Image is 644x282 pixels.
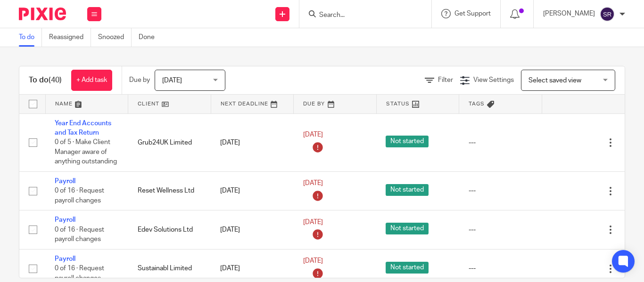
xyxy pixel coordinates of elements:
span: (40) [49,76,62,84]
img: svg%3E [600,7,615,22]
span: [DATE] [303,258,323,264]
a: Payroll [55,217,75,223]
span: Tags [469,101,485,106]
div: --- [469,225,533,234]
p: Due by [129,75,150,85]
span: Not started [386,223,429,234]
td: Grub24UK Limited [128,113,211,171]
div: --- [469,264,533,273]
td: Edev Solutions Ltd [128,210,211,249]
span: Select saved view [528,77,581,84]
a: Done [139,28,162,47]
span: 0 of 16 · Request payroll changes [55,226,104,243]
span: [DATE] [162,77,182,84]
span: Not started [386,262,429,274]
a: Payroll [55,256,75,262]
p: [PERSON_NAME] [543,9,595,18]
a: Payroll [55,178,75,185]
a: Year End Accounts and Tax Return [55,120,111,136]
a: To do [19,28,42,47]
span: 0 of 16 · Request payroll changes [55,187,104,204]
td: [DATE] [211,171,294,210]
td: Reset Wellness Ltd [128,171,211,210]
span: Not started [386,184,429,196]
img: Pixie [19,8,66,20]
div: --- [469,138,533,147]
span: [DATE] [303,180,323,187]
td: [DATE] [211,210,294,249]
a: Snoozed [98,28,132,47]
span: Filter [438,77,453,83]
span: Get Support [454,10,491,17]
span: View Settings [473,77,514,83]
span: [DATE] [303,132,323,138]
input: Search [318,11,403,20]
div: --- [469,186,533,195]
td: [DATE] [211,113,294,171]
a: + Add task [71,70,112,91]
span: 0 of 16 · Request payroll changes [55,265,104,282]
span: [DATE] [303,219,323,226]
h1: To do [29,75,62,85]
span: 0 of 5 · Make Client Manager aware of anything outstanding [55,139,117,165]
a: Reassigned [49,28,91,47]
span: Not started [386,136,429,147]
